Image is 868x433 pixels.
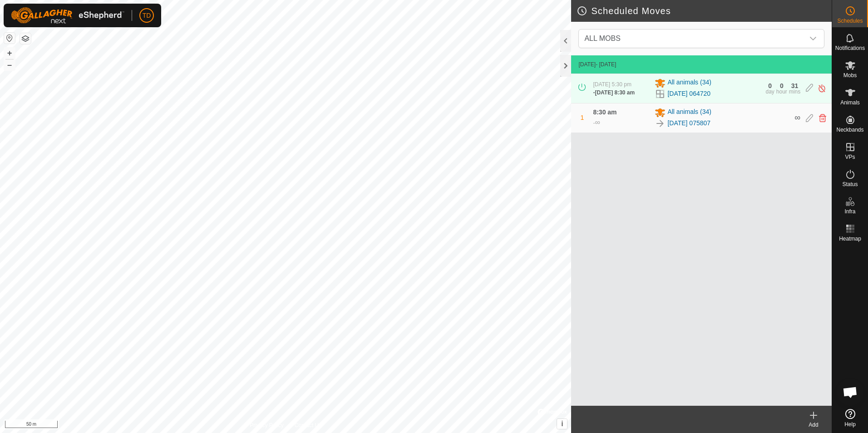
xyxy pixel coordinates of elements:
[593,108,616,116] span: 8:30 am
[4,59,15,70] button: –
[295,421,321,429] a: Contact Us
[845,154,855,160] span: VPs
[839,236,861,241] span: Heatmap
[593,117,600,128] div: -
[842,182,858,187] span: Status
[837,18,863,24] span: Schedules
[595,118,600,126] span: ∞
[578,61,596,68] span: [DATE]
[561,420,563,428] span: i
[791,83,799,89] div: 31
[844,422,856,427] span: Help
[557,419,567,429] button: i
[581,30,804,48] span: ALL MOBS
[836,127,863,133] span: Neckbands
[581,114,584,121] span: 1
[818,84,826,93] img: Turn off schedule move
[789,89,800,94] div: mins
[768,83,772,89] div: 0
[667,89,710,98] a: [DATE] 064720
[667,118,710,128] a: [DATE] 075807
[840,100,860,105] span: Animals
[832,405,868,431] a: Help
[835,45,865,51] span: Notifications
[593,89,635,97] div: -
[11,7,124,24] img: Gallagher Logo
[655,118,666,129] img: To
[4,48,15,59] button: +
[794,113,800,122] span: ∞
[795,421,832,429] div: Add
[143,11,151,20] span: TD
[844,209,855,214] span: Infra
[667,78,711,89] span: All animals (34)
[765,89,774,94] div: day
[20,33,31,44] button: Map Layers
[776,89,787,94] div: hour
[837,379,864,406] div: Open chat
[250,421,284,429] a: Privacy Policy
[596,61,616,68] span: - [DATE]
[595,89,635,96] span: [DATE] 8:30 am
[667,107,711,118] span: All animals (34)
[843,73,857,78] span: Mobs
[780,83,784,89] div: 0
[593,81,631,88] span: [DATE] 5:30 pm
[804,30,822,48] div: dropdown trigger
[4,33,15,44] button: Reset Map
[577,5,832,16] h2: Scheduled Moves
[584,34,620,42] span: ALL MOBS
